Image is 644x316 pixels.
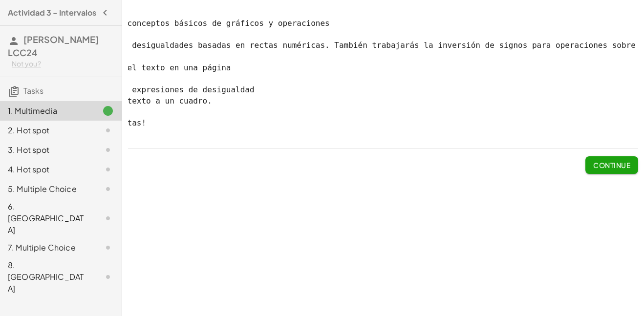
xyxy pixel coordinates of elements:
div: 6. [GEOGRAPHIC_DATA] [8,201,86,236]
h4: Actividad 3 - Intervalos [8,7,96,19]
i: Task not started. [102,212,114,224]
i: Task not started. [102,271,114,283]
div: 8. [GEOGRAPHIC_DATA] [8,259,86,295]
div: 5. Multiple Choice [8,183,86,195]
pre: Desigualdades: conceptos básicos de gráficos y operaciones Podrás escribir desigualdades basadas ... [57,18,567,129]
i: Task not started. [102,125,114,136]
i: Task finished. [102,105,114,117]
div: 4. Hot spot [8,164,86,175]
span: Continue [593,161,630,169]
div: 1. Multimedia [8,105,86,117]
div: 2. Hot spot [8,125,86,136]
i: Task not started. [102,144,114,156]
span: Tasks [23,85,43,96]
div: 7. Multiple Choice [8,242,86,253]
div: 3. Hot spot [8,144,86,156]
span: [PERSON_NAME] LCC24 [8,34,99,58]
button: Continue [585,156,638,174]
i: Task not started. [102,183,114,195]
i: Task not started. [102,242,114,253]
i: Task not started. [102,164,114,175]
div: Not you? [12,59,114,69]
